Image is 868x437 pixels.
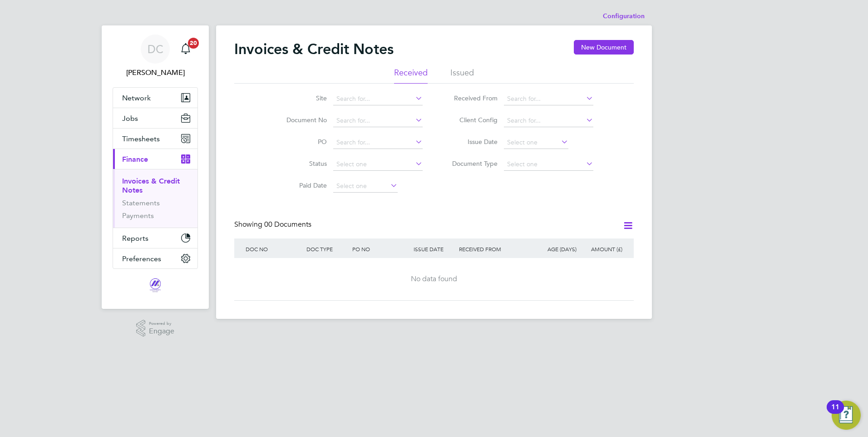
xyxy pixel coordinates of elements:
[113,228,197,248] button: Reports
[411,238,457,259] div: ISSUE DATE
[304,238,350,259] div: DOC TYPE
[275,116,327,124] label: Document No
[445,159,498,168] label: Document Type
[122,234,148,243] span: Reports
[243,274,625,284] div: No data found
[275,181,327,189] label: Paid Date
[603,7,645,25] li: Configuration
[113,169,197,228] div: Finance
[113,35,198,78] a: DC[PERSON_NAME]
[533,238,579,259] div: AGE (DAYS)
[333,180,398,193] input: Select one
[832,401,861,430] button: Open Resource Center, 11 new notifications
[122,177,180,194] a: Invoices & Credit Notes
[113,248,197,268] button: Preferences
[113,278,198,293] a: Go to home page
[574,40,634,55] button: New Document
[504,93,593,105] input: Search for...
[445,94,498,102] label: Received From
[122,155,148,164] span: Finance
[113,88,197,108] button: Network
[504,114,593,127] input: Search for...
[122,211,154,220] a: Payments
[504,136,568,149] input: Select one
[122,134,160,143] span: Timesheets
[350,238,411,259] div: PO NO
[579,238,625,259] div: AMOUNT (£)
[333,93,423,105] input: Search for...
[148,43,163,55] span: DC
[445,116,498,124] label: Client Config
[394,67,428,84] li: Received
[113,129,197,149] button: Timesheets
[234,40,394,58] h2: Invoices & Credit Notes
[149,320,174,328] span: Powered by
[275,159,327,168] label: Status
[243,238,304,259] div: DOC NO
[264,220,311,229] span: 00 Documents
[275,94,327,102] label: Site
[136,320,175,337] a: Powered byEngage
[149,278,162,293] img: magnussearch-logo-retina.png
[450,67,474,84] li: Issued
[122,114,138,123] span: Jobs
[113,149,197,169] button: Finance
[113,67,198,78] span: Dan Craig
[122,94,151,102] span: Network
[275,138,327,146] label: PO
[457,238,533,259] div: RECEIVED FROM
[445,138,498,146] label: Issue Date
[333,114,423,127] input: Search for...
[149,328,174,335] span: Engage
[234,220,313,229] div: Showing
[333,158,423,171] input: Select one
[188,38,199,49] span: 20
[122,199,160,207] a: Statements
[102,25,209,309] nav: Main navigation
[113,108,197,128] button: Jobs
[504,158,593,171] input: Select one
[831,407,839,419] div: 11
[122,254,161,263] span: Preferences
[333,136,423,149] input: Search for...
[177,35,195,64] a: 20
